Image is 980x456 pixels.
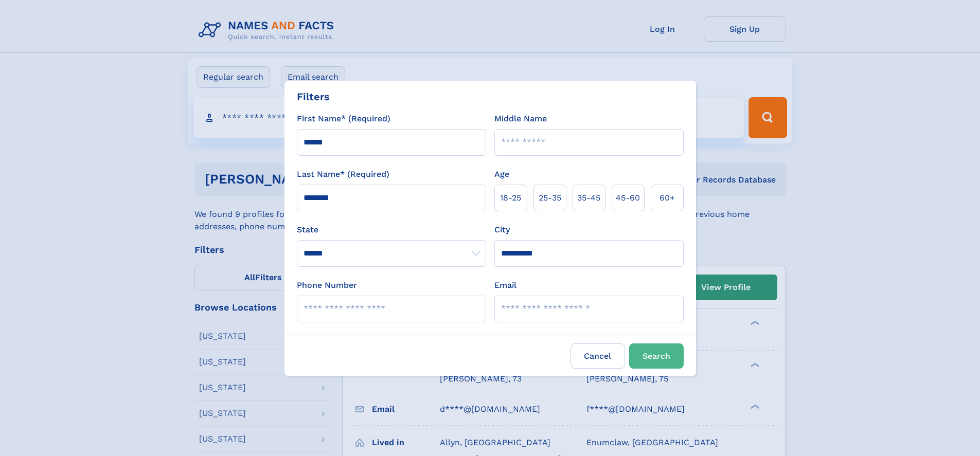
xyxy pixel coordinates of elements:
span: 18‑25 [500,192,521,204]
span: 25‑35 [539,192,561,204]
div: Filters [297,89,330,104]
label: Email [494,279,516,291]
label: Phone Number [297,279,357,291]
span: 45‑60 [616,192,640,204]
label: First Name* (Required) [297,113,390,125]
label: Age [494,168,509,180]
span: 60+ [660,192,675,204]
label: State [297,224,486,236]
label: Last Name* (Required) [297,168,389,180]
label: Middle Name [494,113,547,125]
label: Cancel [571,343,625,369]
span: 35‑45 [577,192,600,204]
button: Search [629,343,684,369]
label: City [494,224,510,236]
